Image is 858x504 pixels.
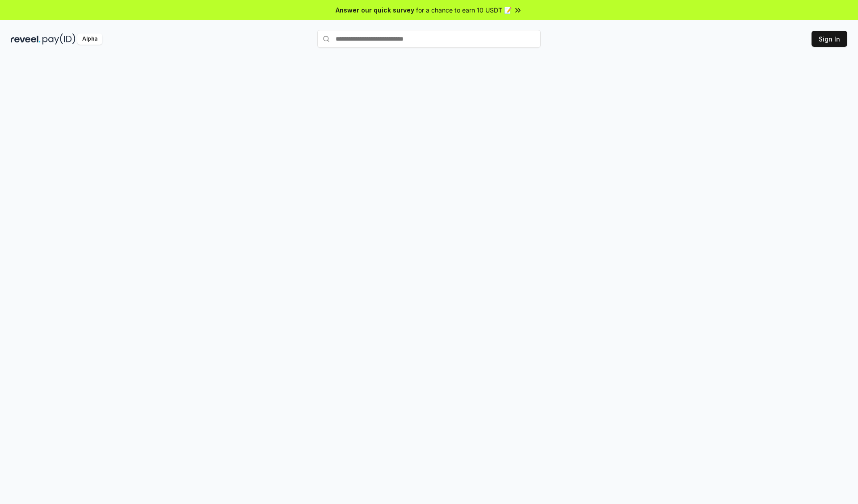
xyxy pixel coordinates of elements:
span: for a chance to earn 10 USDT 📝 [416,5,512,15]
button: Sign In [812,31,847,47]
img: reveel_dark [11,33,41,45]
img: pay_id [42,33,76,45]
span: Answer our quick survey [336,5,414,15]
div: Alpha [77,33,102,45]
